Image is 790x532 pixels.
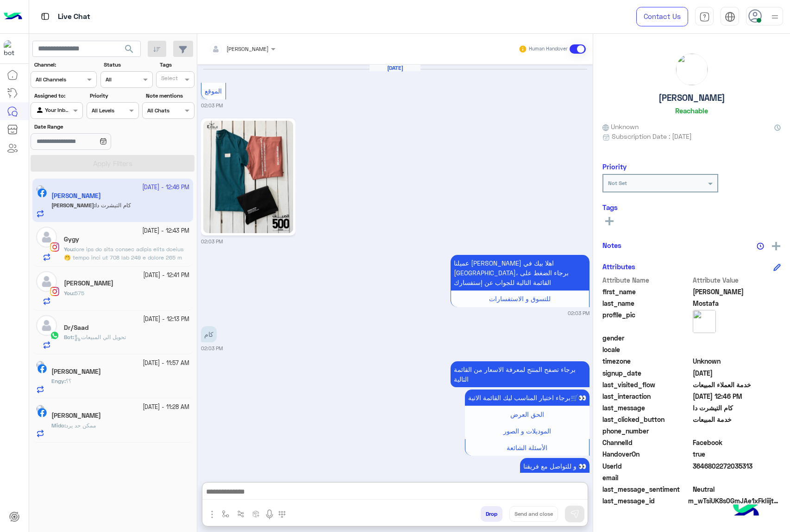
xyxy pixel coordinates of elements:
[237,510,245,518] img: Trigger scenario
[38,364,47,373] img: Facebook
[602,473,691,483] span: email
[50,287,59,296] img: Instagram
[143,271,189,280] small: [DATE] - 12:41 PM
[66,422,96,429] span: ممكن حد يرد
[160,74,178,85] div: Select
[143,403,189,412] small: [DATE] - 11:28 AM
[278,511,286,518] img: make a call
[64,334,74,340] b: :
[602,356,691,366] span: timezone
[602,461,691,471] span: UserId
[51,422,66,429] b: :
[451,255,589,291] p: 19/8/2025, 2:03 PM
[507,444,547,452] span: الأسئلة الشائعة
[693,298,781,308] span: Mostafa
[51,377,66,384] b: :
[75,290,84,297] span: 575
[201,326,217,342] p: 19/8/2025, 2:03 PM
[465,390,589,406] p: 19/8/2025, 2:03 PM
[602,345,691,354] span: locale
[370,65,420,71] h6: [DATE]
[64,246,73,253] span: You
[51,412,101,420] h5: Mido Samir
[39,11,51,22] img: tab
[602,426,691,436] span: phone_number
[36,315,57,336] img: defaultAdmin.png
[50,331,59,340] img: WhatsApp
[693,403,781,413] span: كام التيشرت دا
[602,275,691,285] span: Attribute Name
[602,122,639,131] span: Unknown
[34,123,138,131] label: Date Range
[693,473,781,483] span: null
[693,380,781,390] span: خدمة العملاء المبيعات
[64,290,73,297] span: You
[730,495,762,527] img: hulul-logo.png
[146,92,194,100] label: Note mentions
[602,438,691,447] span: ChannelId
[699,12,710,22] img: tab
[34,61,96,69] label: Channel:
[64,246,75,253] b: :
[4,7,22,26] img: Logo
[503,427,551,435] span: الموديلات و الصور
[38,408,47,417] img: Facebook
[64,235,79,243] h5: Gygy
[725,12,735,22] img: tab
[602,391,691,401] span: last_interaction
[769,11,781,23] img: profile
[693,333,781,343] span: null
[693,426,781,436] span: null
[602,449,691,459] span: HandoverOn
[90,92,138,100] label: Priority
[602,368,691,378] span: signup_date
[160,61,194,69] label: Tags
[51,422,64,429] span: Mido
[693,391,781,401] span: 2025-10-06T09:46:45.778Z
[602,333,691,343] span: gender
[66,377,71,384] span: ؟؟
[142,227,189,235] small: [DATE] - 12:43 PM
[233,506,249,521] button: Trigger scenario
[64,324,88,332] h5: Dr/Saad
[693,345,781,354] span: null
[693,461,781,471] span: 3646802272035313
[602,298,691,308] span: last_name
[51,368,101,376] h5: Engy Ahmed
[602,310,691,331] span: profile_pic
[201,102,223,109] small: 02:03 PM
[693,356,781,366] span: Unknown
[757,242,764,250] img: notes
[602,287,691,297] span: first_name
[143,315,189,324] small: [DATE] - 12:13 PM
[36,361,44,369] img: picture
[602,380,691,390] span: last_visited_flow
[64,279,113,287] h5: Mena Habib
[693,414,781,424] span: خدمة المبيعات
[451,361,589,387] p: 19/8/2025, 2:03 PM
[658,93,725,103] h5: [PERSON_NAME]
[693,438,781,447] span: 0
[218,506,233,521] button: select flow
[636,7,688,26] a: Contact Us
[693,484,781,494] span: 0
[249,506,264,521] button: create order
[772,242,780,250] img: add
[481,506,502,522] button: Drop
[51,377,64,384] span: Engy
[695,7,714,26] a: tab
[693,449,781,459] span: true
[602,403,691,413] span: last_message
[118,41,141,61] button: search
[143,359,189,368] small: [DATE] - 11:57 AM
[36,271,57,292] img: defaultAdmin.png
[104,61,151,69] label: Status
[688,496,781,506] span: m_wTsiUK8s0GmJAe1xFkIiijtZPlcEYKK23ggPLLaXnrony9fsssj91ZknpzfGvGhrBB7BAYLC1lD3-MW8ysVAkw
[205,87,222,95] span: الموقع
[4,40,20,57] img: 713415422032625
[34,92,82,100] label: Assigned to:
[203,121,293,233] img: 535030277_1826583637894382_1635628674066010075_n.jpg
[602,496,686,506] span: last_message_id
[31,155,194,172] button: Apply Filters
[510,410,544,418] span: الحق العرض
